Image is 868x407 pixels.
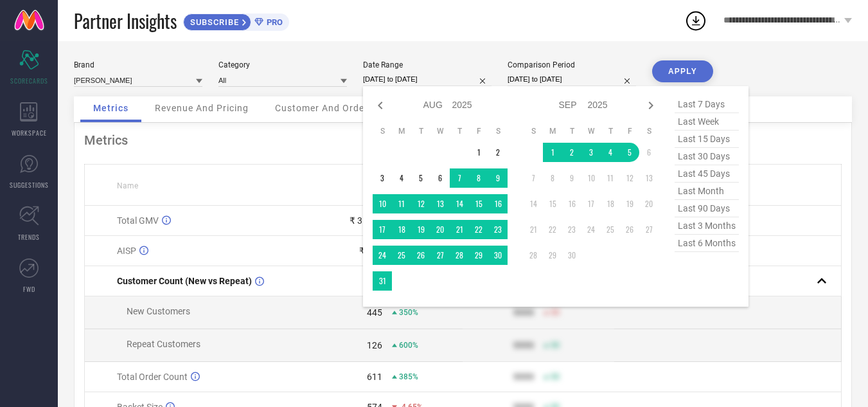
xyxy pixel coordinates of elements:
[675,217,739,235] span: last 3 months
[183,10,289,31] a: SUBSCRIBEPRO
[551,372,560,381] span: 50
[117,215,159,226] span: Total GMV
[23,284,35,294] span: FWD
[543,126,562,136] th: Monday
[363,73,492,86] input: Select date range
[367,307,382,318] div: 445
[392,126,411,136] th: Monday
[675,200,739,217] span: last 90 days
[450,220,469,239] td: Thu Aug 21 2025
[373,220,392,239] td: Sun Aug 17 2025
[488,168,508,188] td: Sat Aug 09 2025
[551,308,560,317] span: 50
[399,308,418,317] span: 350%
[652,60,713,82] button: APPLY
[620,143,639,162] td: Fri Sep 05 2025
[562,194,581,213] td: Tue Sep 16 2025
[12,128,47,138] span: WORKSPACE
[488,126,508,136] th: Saturday
[562,220,581,239] td: Tue Sep 23 2025
[675,148,739,165] span: last 30 days
[684,9,707,32] div: Open download list
[524,168,543,188] td: Sun Sep 07 2025
[117,276,252,286] span: Customer Count (New vs Repeat)
[469,246,488,265] td: Fri Aug 29 2025
[543,143,562,162] td: Mon Sep 01 2025
[513,372,534,382] div: 9999
[639,143,659,162] td: Sat Sep 06 2025
[184,17,242,27] span: SUBSCRIBE
[562,246,581,265] td: Tue Sep 30 2025
[430,168,450,188] td: Wed Aug 06 2025
[363,60,492,69] div: Date Range
[513,340,534,350] div: 9999
[562,143,581,162] td: Tue Sep 02 2025
[543,220,562,239] td: Mon Sep 22 2025
[359,246,382,256] div: ₹ 504
[675,165,739,183] span: last 45 days
[620,126,639,136] th: Friday
[263,17,283,27] span: PRO
[581,126,601,136] th: Wednesday
[601,168,620,188] td: Thu Sep 11 2025
[392,220,411,239] td: Mon Aug 18 2025
[551,341,560,350] span: 50
[373,271,392,291] td: Sun Aug 31 2025
[127,339,200,349] span: Repeat Customers
[74,60,202,69] div: Brand
[411,220,430,239] td: Tue Aug 19 2025
[373,246,392,265] td: Sun Aug 24 2025
[117,372,188,382] span: Total Order Count
[373,168,392,188] td: Sun Aug 03 2025
[392,168,411,188] td: Mon Aug 04 2025
[430,126,450,136] th: Wednesday
[513,307,534,318] div: 9999
[399,341,418,350] span: 600%
[643,98,659,113] div: Next month
[450,168,469,188] td: Thu Aug 07 2025
[275,103,373,113] span: Customer And Orders
[10,180,49,190] span: SUGGESTIONS
[93,103,128,113] span: Metrics
[117,246,136,256] span: AISP
[392,246,411,265] td: Mon Aug 25 2025
[524,220,543,239] td: Sun Sep 21 2025
[18,232,40,242] span: TRENDS
[450,126,469,136] th: Thursday
[430,194,450,213] td: Wed Aug 13 2025
[367,340,382,350] div: 126
[675,113,739,131] span: last week
[524,194,543,213] td: Sun Sep 14 2025
[350,215,382,226] div: ₹ 3.51 L
[10,76,48,86] span: SCORECARDS
[469,168,488,188] td: Fri Aug 08 2025
[155,103,249,113] span: Revenue And Pricing
[524,126,543,136] th: Sunday
[675,131,739,148] span: last 15 days
[450,194,469,213] td: Thu Aug 14 2025
[581,220,601,239] td: Wed Sep 24 2025
[488,246,508,265] td: Sat Aug 30 2025
[639,220,659,239] td: Sat Sep 27 2025
[639,194,659,213] td: Sat Sep 20 2025
[620,194,639,213] td: Fri Sep 19 2025
[639,126,659,136] th: Saturday
[543,246,562,265] td: Mon Sep 29 2025
[399,372,418,381] span: 385%
[562,126,581,136] th: Tuesday
[218,60,347,69] div: Category
[524,246,543,265] td: Sun Sep 28 2025
[411,126,430,136] th: Tuesday
[84,132,842,148] div: Metrics
[411,168,430,188] td: Tue Aug 05 2025
[508,60,636,69] div: Comparison Period
[620,220,639,239] td: Fri Sep 26 2025
[469,126,488,136] th: Friday
[508,73,636,86] input: Select comparison period
[639,168,659,188] td: Sat Sep 13 2025
[601,220,620,239] td: Thu Sep 25 2025
[430,220,450,239] td: Wed Aug 20 2025
[373,194,392,213] td: Sun Aug 10 2025
[469,194,488,213] td: Fri Aug 15 2025
[367,372,382,382] div: 611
